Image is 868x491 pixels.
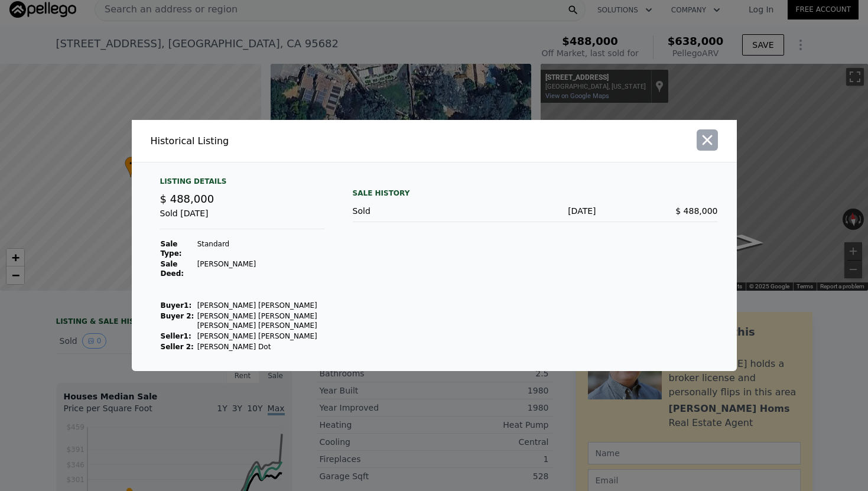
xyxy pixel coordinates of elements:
td: [PERSON_NAME] Dot [197,342,324,352]
div: Sale History [353,186,718,200]
div: Listing Details [160,177,324,191]
strong: Buyer 2: [161,312,194,320]
td: Standard [197,239,324,259]
div: [DATE] [474,205,596,217]
strong: Seller 1 : [161,332,191,340]
span: $ 488,000 [160,193,214,205]
td: [PERSON_NAME] [197,259,324,279]
td: [PERSON_NAME] [PERSON_NAME] [197,300,324,311]
span: $ 488,000 [675,206,717,216]
strong: Sale Deed: [161,260,184,278]
td: [PERSON_NAME] [PERSON_NAME] [PERSON_NAME] [PERSON_NAME] [197,311,324,331]
td: [PERSON_NAME] [PERSON_NAME] [197,331,324,342]
strong: Buyer 1 : [161,301,192,310]
div: Historical Listing [151,134,430,148]
strong: Sale Type: [161,240,182,258]
div: Sold [353,205,474,217]
div: Sold [DATE] [160,207,324,229]
strong: Seller 2: [161,343,194,351]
